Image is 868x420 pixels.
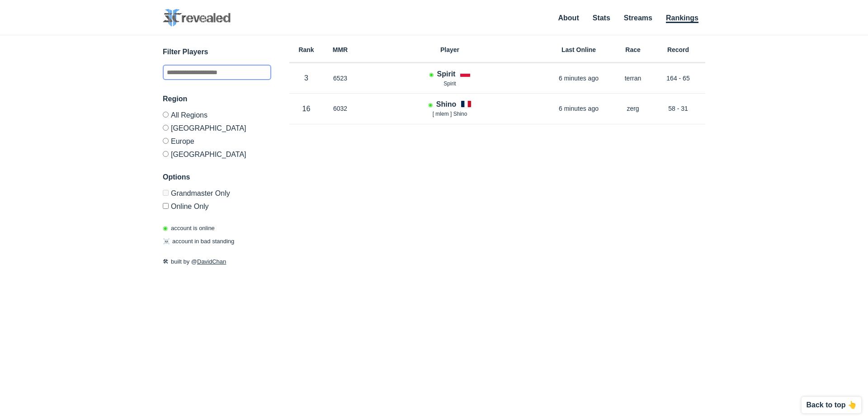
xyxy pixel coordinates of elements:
a: Rankings [666,14,698,23]
p: 6 minutes ago [542,74,615,83]
label: Europe [163,134,271,147]
p: account is online [163,224,215,233]
h3: Options [163,172,271,183]
p: 6 minutes ago [542,104,615,113]
span: Spirit [443,80,456,87]
label: All Regions [163,112,271,121]
h6: Last Online [542,47,615,53]
span: 🛠 [163,258,169,265]
input: Europe [163,138,169,144]
span: [ mlem ] Shino [433,111,467,117]
p: built by @ [163,257,271,266]
h6: Rank [289,47,323,53]
span: Account is laddering [429,71,434,78]
p: 6523 [323,74,357,83]
a: Streams [624,14,652,22]
span: Account is laddering [428,102,433,108]
a: DavidChan [197,258,226,265]
h3: Filter Players [163,47,271,57]
input: All Regions [163,112,169,118]
h6: Player [357,47,542,53]
h6: Record [651,47,705,53]
label: [GEOGRAPHIC_DATA] [163,121,271,134]
p: 58 - 31 [651,104,705,113]
label: [GEOGRAPHIC_DATA] [163,147,271,158]
a: About [558,14,579,22]
h6: Race [615,47,651,53]
h4: Shino [436,99,456,109]
img: SC2 Revealed [163,9,231,27]
h6: MMR [323,47,357,53]
p: 3 [289,73,323,83]
input: Grandmaster Only [163,190,169,196]
p: Back to top 👆 [806,401,857,409]
label: Only show accounts currently laddering [163,199,271,210]
input: Online Only [163,203,169,209]
h4: Spirit [437,69,456,79]
p: 164 - 65 [651,74,705,83]
p: terran [615,74,651,83]
p: zerg [615,104,651,113]
label: Only Show accounts currently in Grandmaster [163,190,271,199]
a: Stats [593,14,610,22]
h3: Region [163,94,271,104]
p: 16 [289,104,323,114]
p: 6032 [323,104,357,113]
span: ☠️ [163,238,170,245]
input: [GEOGRAPHIC_DATA] [163,151,169,157]
input: [GEOGRAPHIC_DATA] [163,125,169,131]
p: account in bad standing [163,237,234,246]
span: ◉ [163,225,168,231]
